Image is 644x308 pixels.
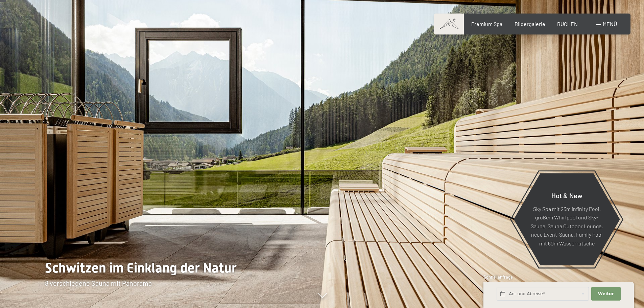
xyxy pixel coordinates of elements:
span: Weiter [598,291,614,297]
a: Premium Spa [471,21,502,27]
span: Schnellanfrage [483,274,513,280]
span: Hot & New [551,191,582,199]
p: Sky Spa mit 23m Infinity Pool, großem Whirlpool und Sky-Sauna, Sauna Outdoor Lounge, neue Event-S... [530,204,603,247]
button: Weiter [591,287,620,301]
a: BUCHEN [557,21,578,27]
span: Menü [603,21,617,27]
a: Hot & New Sky Spa mit 23m Infinity Pool, großem Whirlpool und Sky-Sauna, Sauna Outdoor Lounge, ne... [513,173,620,266]
a: Bildergalerie [515,21,545,27]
